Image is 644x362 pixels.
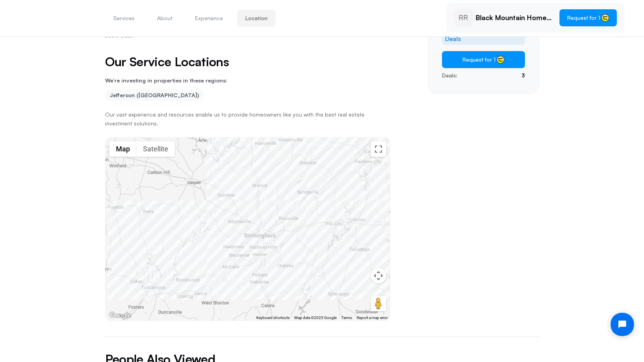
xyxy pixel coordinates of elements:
[118,33,133,39] span: - 2023
[371,141,386,157] button: Toggle fullscreen view
[357,316,388,320] a: Report a map error
[136,141,175,157] button: Show satellite imagery
[604,306,641,343] iframe: Tidio Chat
[294,316,337,320] span: Map data ©2025 Google
[105,110,390,128] p: Our vast experience and resources enable us to provide homeowners like you with the best real est...
[105,10,143,27] button: Services
[476,14,553,22] p: Black Mountain Home Solutions
[237,10,276,27] button: Location
[105,78,390,83] p: We’re investing in properties in these regions:
[521,71,525,80] p: 3
[442,71,458,80] p: Deals:
[371,268,386,283] button: Map camera controls
[371,296,386,311] button: Drag Pegman onto the map to open Street View
[149,10,181,27] button: About
[105,89,204,101] li: Jefferson ([GEOGRAPHIC_DATA])
[187,10,231,27] button: Experience
[107,311,133,321] a: Open this area in Google Maps (opens a new window)
[459,13,468,22] span: RR
[105,55,390,69] h2: Our Service Locations
[341,316,352,320] a: Terms
[256,315,290,321] button: Keyboard shortcuts
[559,9,617,26] button: Request for 1
[107,311,133,321] img: Google
[442,51,525,68] button: Request for 1
[109,141,136,157] button: Show street map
